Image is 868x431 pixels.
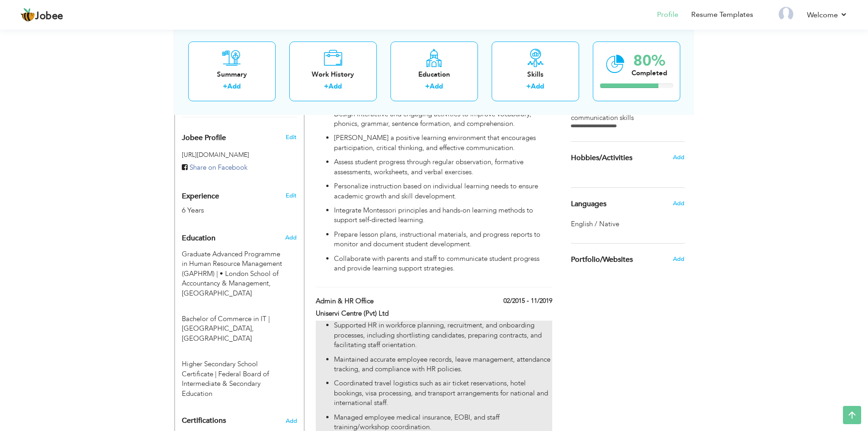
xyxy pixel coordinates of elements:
[324,82,329,91] label: +
[632,68,667,78] div: Completed
[182,192,219,201] span: Experience
[182,205,276,216] div: 6 Years
[632,53,667,68] div: 80%
[334,157,552,177] p: Assess student progress through regular observation, formative assessments, worksheets, and verba...
[398,69,471,79] div: Education
[334,109,552,129] p: Design interactive and engaging activities to improve vocabulary, phonics, grammar, sentence form...
[21,8,63,22] a: Jobee
[691,10,753,20] a: Resume Templates
[175,301,304,343] div: Bachelor of Commerce in IT,
[21,8,35,22] img: jobee.io
[807,10,847,21] a: Welcome
[564,142,692,174] div: Share some of your professional and personal interests.
[227,82,241,91] a: Add
[673,153,684,161] span: Add
[175,249,304,298] div: Graduate Advanced Programme in Human Resource Management (GAPHRM),
[182,151,297,158] h5: [URL][DOMAIN_NAME]
[182,314,270,323] span: Bachelor of Commerce in IT, University of the Punjab,
[190,163,247,172] span: Share on Facebook
[316,309,469,318] label: Uniservi Centre (Pvt) Ltd
[316,296,469,306] label: Admin & HR Office
[334,254,552,274] p: Collaborate with parents and staff to communicate student progress and provide learning support s...
[334,133,552,153] p: [PERSON_NAME] a positive learning environment that encourages participation, critical thinking, a...
[334,206,552,225] p: Integrate Montessori principles and hands-on learning methods to support self-directed learning.
[526,82,531,91] label: +
[329,82,342,91] a: Add
[223,82,227,91] label: +
[182,229,297,399] div: Add your educational degree.
[425,82,430,91] label: +
[673,199,684,208] span: Add
[571,219,619,228] span: English / Native
[430,82,443,91] a: Add
[286,418,297,424] span: Add the certifications you’ve earned.
[182,134,226,142] span: Jobee Profile
[182,415,226,426] span: Certifications
[571,187,685,229] div: Show your familiar languages.
[499,69,572,79] div: Skills
[503,296,552,306] label: 02/2015 - 11/2019
[182,324,254,343] span: [GEOGRAPHIC_DATA], [GEOGRAPHIC_DATA]
[182,269,278,298] span: • London School of Accountancy & Management, [GEOGRAPHIC_DATA]
[571,256,633,264] span: Portfolio/Websites
[334,379,552,408] p: Coordinated travel logistics such as air ticket reservations, hotel bookings, visa processing, an...
[182,369,269,398] span: Federal Board of Intermediate & Secondary Education
[334,182,552,201] p: Personalize instruction based on individual learning needs to ensure academic growth and skill de...
[286,133,297,141] span: Edit
[334,230,552,249] p: Prepare lesson plans, instructional materials, and progress reports to monitor and document stude...
[182,234,216,243] span: Education
[779,7,793,21] img: Profile Img
[334,321,552,350] p: Supported HR in workforce planning, recruitment, and onboarding processes, including shortlisting...
[657,10,678,20] a: Profile
[564,244,692,275] div: Share your links of online work
[673,255,684,263] span: Add
[175,346,304,399] div: Higher Secondary School Certificate,
[175,124,304,147] div: Enhance your career by creating a custom URL for your Jobee public profile.
[297,69,370,79] div: Work History
[334,355,552,374] p: Maintained accurate employee records, leave management, attendance tracking, and compliance with ...
[571,113,685,123] div: communication skills
[571,200,606,208] span: Languages
[35,11,63,21] span: Jobee
[285,234,297,242] span: Add
[195,69,268,79] div: Summary
[182,359,258,378] span: Higher Secondary School Certificate, Federal Board of Intermediate & Secondary Education,
[286,192,297,200] a: Edit
[182,249,282,278] span: Graduate Advanced Programme in Human Resource Management (GAPHRM), • London School of Accountancy...
[531,82,544,91] a: Add
[571,154,632,162] span: Hobbies/Activities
